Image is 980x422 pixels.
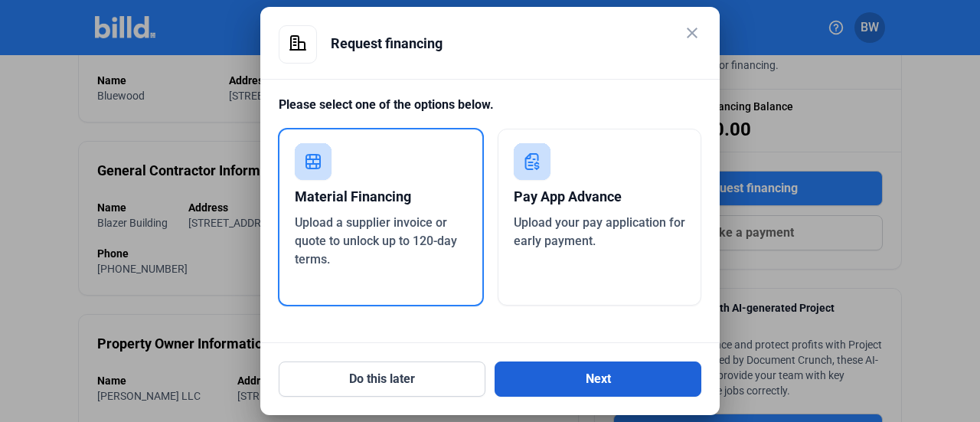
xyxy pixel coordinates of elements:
[495,361,701,397] button: Next
[295,215,457,267] span: Upload a supplier invoice or quote to unlock up to 120-day terms.
[514,215,685,248] span: Upload your pay application for early payment.
[279,96,701,129] div: Please select one of the options below.
[683,24,701,42] mat-icon: close
[514,180,686,214] div: Pay App Advance
[279,361,485,397] button: Do this later
[295,180,467,214] div: Material Financing
[331,25,701,62] div: Request financing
